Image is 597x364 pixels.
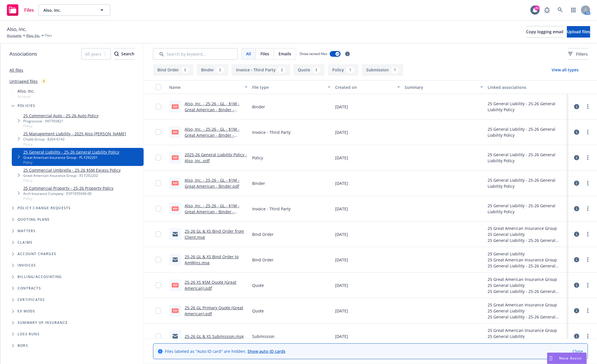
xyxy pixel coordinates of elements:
[252,231,274,237] span: Bind Order
[526,29,563,34] span: Copy logging email
[252,282,264,288] span: Quote
[172,155,179,160] span: pdf
[488,225,566,231] div: 25 Great American Insurance Group
[335,129,348,135] span: [DATE]
[567,26,590,38] button: Upload files
[185,101,239,118] a: Also, Inc. - 25-26 - GL - $1M - Great American - Binder - REVISED with HNOA.pdf
[252,104,265,110] span: Binder
[584,307,591,314] a: more
[333,80,402,94] button: Created on
[23,191,113,196] div: Arch Insurance Company - ESP1055940-00
[568,48,588,60] button: Filters
[9,50,37,58] span: Associations
[568,4,579,16] a: Switch app
[252,129,291,135] span: Invoice - Third Party
[405,84,477,90] div: Summary
[155,84,161,90] input: Select all
[23,178,121,183] span: Policy
[18,88,35,94] span: Also, Inc.
[584,154,591,161] a: more
[346,67,354,73] div: 1
[185,279,236,291] a: 25-26 XS $5M Quote (Great American).pdf
[335,333,348,339] span: [DATE]
[335,231,348,237] span: [DATE]
[43,7,93,13] span: Also, Inc.
[576,51,588,57] span: Filters
[18,275,62,279] span: Billing/Accounting
[153,48,238,60] input: Search by keyword...
[488,276,566,282] div: 25 Great American Insurance Group
[9,78,38,84] a: Untriaged files
[18,264,36,267] span: Invoices
[185,152,247,163] a: 2025-26 General Liability Policy - Also, Inc..pdf
[335,206,348,212] span: [DATE]
[155,104,161,109] input: Toggle Row Selected
[23,119,98,124] div: Progressive - 997765821
[7,33,22,38] a: Accounts
[584,129,591,136] a: more
[172,104,179,109] span: pdf
[185,203,239,220] a: Also, Inc. - 25-26 - GL - $1M - Great American - Binder - Invoice.pdf
[23,185,113,191] a: 25 Commercial Property - 25-26 Property Policy
[391,67,399,73] div: 1
[153,64,193,76] button: Bind Order
[488,237,566,243] div: 25 General Liability - 25-26 General Liability Policy
[328,64,358,76] button: Policy
[584,103,591,110] a: more
[526,26,563,38] button: Copy logging email
[23,142,126,147] span: Policy
[488,333,566,339] div: 25 General Liability
[0,271,144,351] div: Folder Tree Example
[23,131,126,137] a: 25 Management Liability - 2025 Also [PERSON_NAME]
[181,67,189,73] div: 2
[252,180,265,186] span: Binder
[541,4,553,16] a: Report a Bug
[485,80,568,94] button: Linked associations
[252,333,275,339] span: Submission
[23,155,119,160] div: Great American Insurance Group - PL F292201
[172,181,179,185] span: pdf
[488,282,566,288] div: 25 General Liability
[24,8,34,12] span: Files
[7,26,26,33] span: Also, Inc.
[23,173,121,178] div: Great American Insurance Group - XS F292202
[9,67,23,73] a: All files
[18,252,56,256] span: Account charges
[185,177,239,189] a: Also, Inc. - 25-26 - GL - $1M - Great American - Binder.pdf
[155,129,161,135] input: Toggle Row Selected
[114,52,119,56] svg: Search
[155,231,161,237] input: Toggle Row Selected
[216,67,224,73] div: 2
[18,229,36,233] span: Matters
[488,257,566,263] div: 25 Great American Insurance Group
[300,51,327,56] span: Show nested files
[155,282,161,288] input: Toggle Row Selected
[45,33,52,38] span: Files
[584,333,591,340] a: more
[172,130,179,134] span: pdf
[547,353,555,364] div: Drag to move
[155,308,161,314] input: Toggle Row Selected
[167,80,250,94] button: Name
[547,353,587,364] button: Nova Assist
[18,104,36,107] span: Policies
[362,64,403,76] button: Submission
[185,305,243,316] a: 25-26 GL Primary Quote (Great American).pdf
[5,2,36,18] a: Files
[18,298,45,302] span: Certificates
[335,282,348,288] span: [DATE]
[488,203,566,215] div: 25 General Liability - 25-26 General Liability Policy
[568,51,588,57] span: Filters
[40,78,48,85] div: 9
[335,155,348,161] span: [DATE]
[252,206,291,212] span: Invoice - Third Party
[232,64,290,76] button: Invoice - Third Party
[488,101,566,113] div: 25 General Liability - 25-26 General Liability Policy
[312,67,320,73] div: 2
[488,177,566,189] div: 25 General Liability - 25-26 General Liability Policy
[23,149,119,155] a: 25 General Liability - 25-26 General Liability Policy
[335,104,348,110] span: [DATE]
[18,206,71,210] span: Policy change requests
[534,5,540,11] div: 21
[584,231,591,238] a: more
